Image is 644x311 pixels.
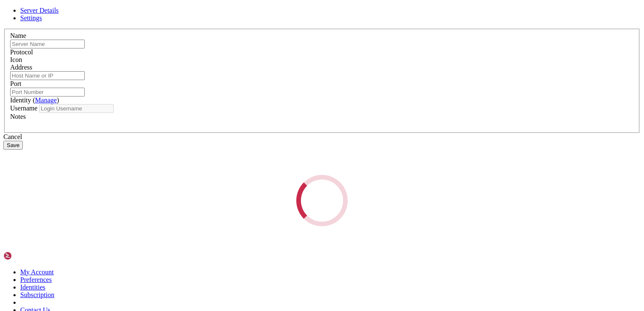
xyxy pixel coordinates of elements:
[3,11,7,18] div: (0, 1)
[10,88,85,97] input: Port Number
[294,172,350,228] div: Loading...
[10,113,26,120] label: Notes
[20,7,59,14] a: Server Details
[20,284,46,291] a: Identities
[3,141,23,150] button: Save
[10,105,38,112] label: Username
[39,104,114,113] input: Login Username
[10,32,26,39] label: Name
[10,56,22,63] label: Icon
[33,97,59,104] span: ( )
[20,291,54,298] a: Subscription
[10,48,33,56] label: Protocol
[10,80,21,87] label: Port
[3,252,52,260] img: Shellngn
[35,97,57,104] a: Manage
[20,268,54,276] a: My Account
[20,276,52,283] a: Preferences
[10,71,85,80] input: Host Name or IP
[20,14,42,21] a: Settings
[3,3,534,11] x-row: Connecting [TECHNICAL_ID]...
[10,40,85,48] input: Server Name
[10,64,32,71] label: Address
[10,97,59,104] label: Identity
[3,133,641,141] div: Cancel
